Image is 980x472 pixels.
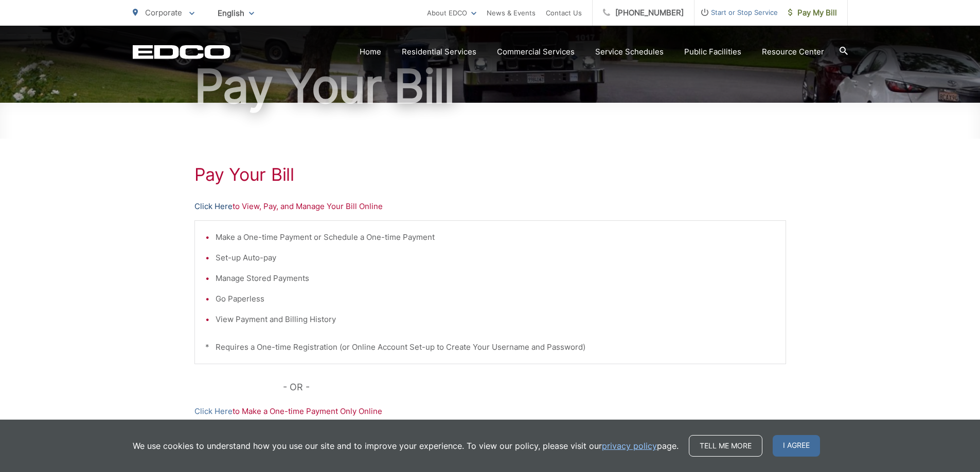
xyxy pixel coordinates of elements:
[283,380,786,395] p: - OR -
[216,231,775,243] li: Make a One-time Payment or Schedule a One-time Payment
[145,8,182,17] span: Corporate
[216,272,775,285] li: Manage Stored Payments
[194,405,786,418] p: to Make a One-time Payment Only Online
[194,200,233,213] a: Click Here
[546,7,582,19] a: Contact Us
[216,252,775,264] li: Set-up Auto-pay
[762,46,824,58] a: Resource Center
[602,440,657,452] a: privacy policy
[773,435,820,457] span: I agree
[427,7,476,19] a: About EDCO
[133,61,848,112] h1: Pay Your Bill
[497,46,575,58] a: Commercial Services
[133,440,679,452] p: We use cookies to understand how you use our site and to improve your experience. To view our pol...
[194,164,786,185] h1: Pay Your Bill
[205,341,775,353] p: * Requires a One-time Registration (or Online Account Set-up to Create Your Username and Password)
[487,7,536,19] a: News & Events
[360,46,381,58] a: Home
[194,405,233,418] a: Click Here
[216,313,775,326] li: View Payment and Billing History
[194,200,786,213] p: to View, Pay, and Manage Your Bill Online
[210,4,262,22] span: English
[689,435,762,457] a: Tell me more
[216,293,775,305] li: Go Paperless
[684,46,741,58] a: Public Facilities
[402,46,476,58] a: Residential Services
[595,46,664,58] a: Service Schedules
[133,45,230,59] a: EDCD logo. Return to the homepage.
[788,7,837,19] span: Pay My Bill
